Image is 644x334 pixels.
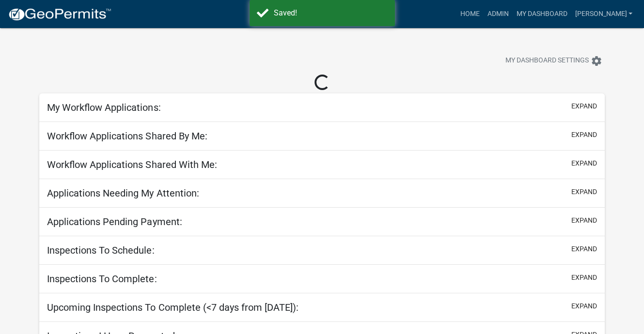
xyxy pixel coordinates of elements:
h5: Workflow Applications Shared With Me: [47,159,217,170]
h5: Workflow Applications Shared By Me: [47,130,207,142]
h5: Inspections To Schedule: [47,244,154,256]
i: settings [591,55,602,67]
button: expand [571,158,597,168]
a: Admin [483,5,512,23]
button: expand [571,244,597,254]
h5: My Workflow Applications: [47,102,160,113]
button: My Dashboard Settingssettings [498,51,610,70]
a: My Dashboard [512,5,571,23]
button: expand [571,215,597,226]
h5: Inspections To Complete: [47,273,157,285]
button: expand [571,301,597,311]
h5: Upcoming Inspections To Complete (<7 days from [DATE]): [47,302,298,313]
div: Saved! [274,7,388,19]
button: expand [571,101,597,111]
h5: Applications Pending Payment: [47,216,182,228]
a: Home [456,5,483,23]
button: expand [571,187,597,197]
button: expand [571,130,597,140]
h5: Applications Needing My Attention: [47,187,199,199]
button: expand [571,273,597,283]
a: [PERSON_NAME] [571,5,636,23]
span: My Dashboard Settings [505,55,589,67]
